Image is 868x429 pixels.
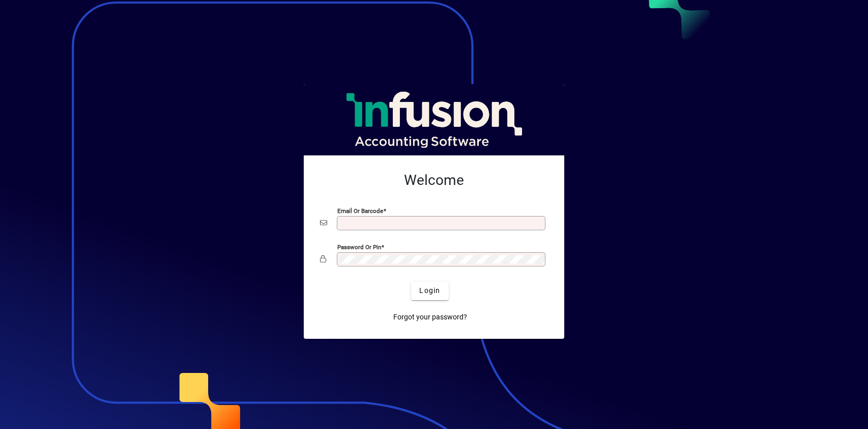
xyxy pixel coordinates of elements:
span: Forgot your password? [393,312,467,323]
span: Login [419,285,440,296]
button: Login [411,282,448,300]
mat-label: Email or Barcode [337,207,383,214]
mat-label: Password or Pin [337,243,381,250]
a: Forgot your password? [389,308,471,327]
h2: Welcome [320,172,548,189]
